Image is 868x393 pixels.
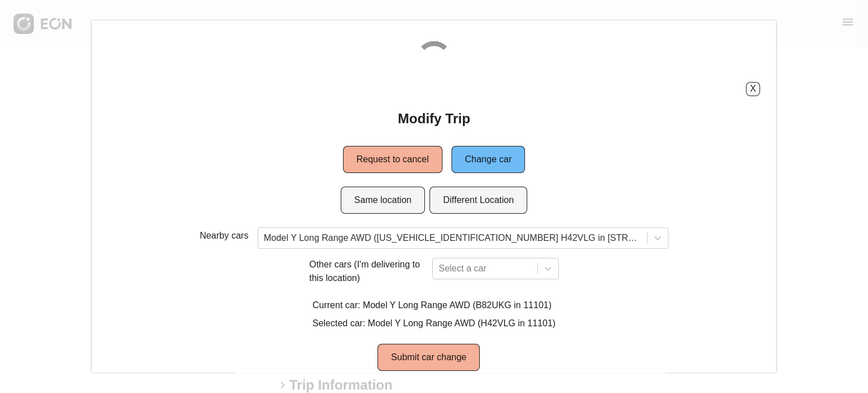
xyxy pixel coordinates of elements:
button: Same location [341,187,425,214]
button: Different Location [429,187,527,214]
p: Selected car: Model Y Long Range AWD (H42VLG in 11101) [313,317,555,330]
button: Submit car change [377,344,480,371]
p: Other cars (I'm delivering to this location) [309,258,428,285]
p: Nearby cars [199,229,248,243]
button: X [746,82,760,96]
h2: Modify Trip [398,110,470,128]
button: Change car [452,146,526,173]
button: Request to cancel [343,146,442,173]
p: Current car: Model Y Long Range AWD (B82UKG in 11101) [313,299,555,312]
